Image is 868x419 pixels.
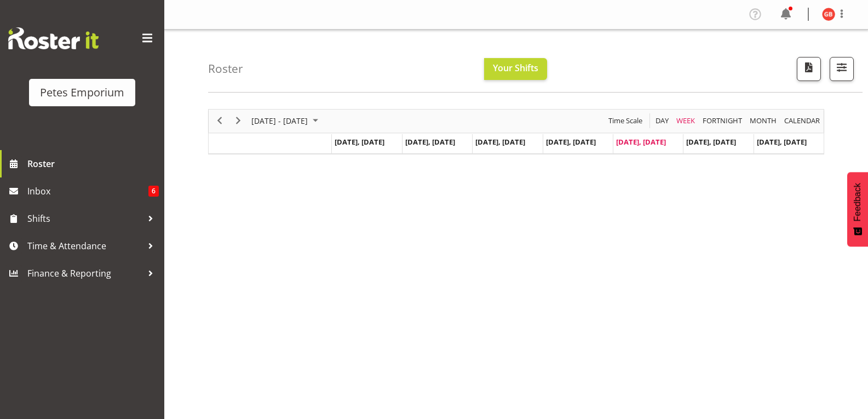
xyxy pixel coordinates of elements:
span: [DATE] - [DATE] [250,114,309,128]
span: Time Scale [607,114,643,128]
button: Timeline Day [654,114,671,128]
span: Finance & Reporting [27,265,142,282]
span: Shifts [27,210,142,227]
span: [DATE], [DATE] [405,137,455,147]
div: Petes Emporium [40,84,124,101]
span: Inbox [27,183,148,199]
button: Download a PDF of the roster according to the set date range. [797,57,821,81]
div: previous period [210,110,229,133]
button: Previous [212,114,227,128]
button: Next [231,114,246,128]
button: Feedback - Show survey [847,172,868,246]
button: Your Shifts [484,58,547,80]
button: Month [783,114,822,128]
button: Filter Shifts [830,57,854,81]
span: [DATE], [DATE] [616,137,666,147]
div: next period [229,110,248,133]
button: August 2025 [250,114,323,128]
button: Fortnight [701,114,744,128]
span: Day [654,114,670,128]
span: [DATE], [DATE] [546,137,596,147]
span: Time & Attendance [27,238,142,254]
span: [DATE], [DATE] [335,137,384,147]
span: [DATE], [DATE] [475,137,525,147]
span: Month [749,114,778,128]
span: Roster [27,156,159,172]
span: Feedback [853,183,863,221]
div: August 11 - 17, 2025 [248,110,325,133]
span: Fortnight [702,114,743,128]
span: Week [675,114,696,128]
button: Timeline Month [748,114,779,128]
span: Your Shifts [493,62,538,74]
button: Time Scale [607,114,645,128]
div: Timeline Week of August 15, 2025 [208,109,824,154]
button: Timeline Week [675,114,697,128]
span: [DATE], [DATE] [686,137,736,147]
img: Rosterit website logo [8,27,99,49]
span: [DATE], [DATE] [757,137,807,147]
span: calendar [783,114,821,128]
span: 6 [148,186,159,197]
h4: Roster [208,62,243,75]
img: gillian-byford11184.jpg [822,8,835,21]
